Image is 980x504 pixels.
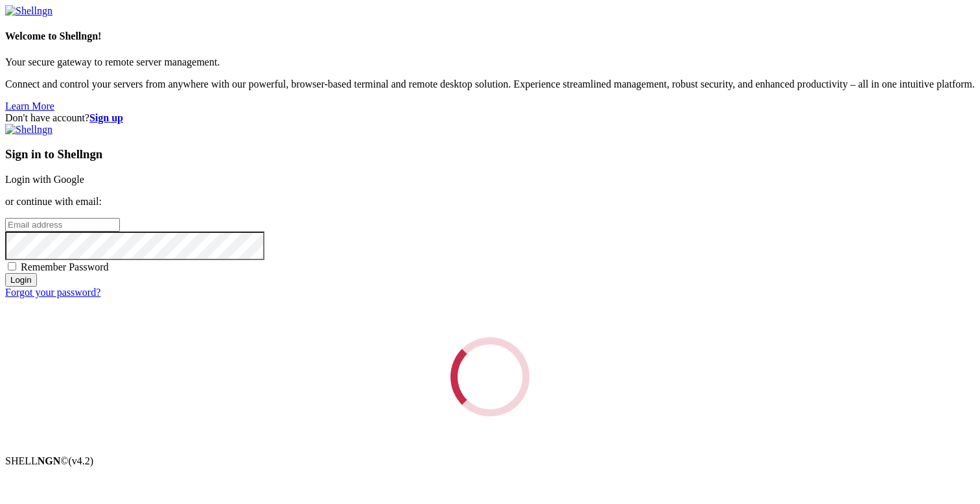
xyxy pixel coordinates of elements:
[5,56,975,68] p: Your secure gateway to remote server management.
[5,78,975,90] p: Connect and control your servers from anywhere with our powerful, browser-based terminal and remo...
[5,196,975,208] p: or continue with email:
[450,337,530,416] div: Loading...
[21,261,109,272] span: Remember Password
[5,147,975,162] h3: Sign in to Shellngn
[69,455,94,466] span: 4.2.0
[5,112,975,124] div: Don't have account?
[5,273,37,287] input: Login
[5,124,52,136] img: Shellngn
[5,287,100,298] a: Forgot your password?
[5,5,52,17] img: Shellngn
[89,112,123,123] a: Sign up
[8,262,16,270] input: Remember Password
[5,455,93,466] span: SHELL ©
[5,218,120,232] input: Email address
[5,30,975,42] h4: Welcome to Shellngn!
[38,455,61,466] b: NGN
[5,101,54,112] a: Learn More
[5,174,84,185] a: Login with Google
